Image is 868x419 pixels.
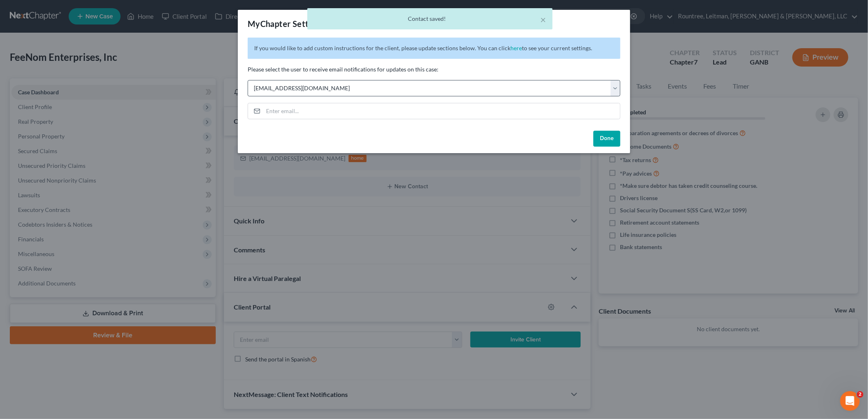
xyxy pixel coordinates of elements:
[254,45,476,51] span: If you would like to add custom instructions for the client, please update sections below.
[840,391,860,411] iframe: Intercom live chat
[263,103,620,119] input: Enter email...
[540,15,546,25] button: ×
[477,45,592,51] span: You can click to see your current settings.
[248,65,620,74] p: Please select the user to receive email notifications for updates on this case:
[510,45,522,51] a: here
[593,131,620,147] button: Done
[857,391,864,398] span: 2
[314,15,546,23] div: Contact saved!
